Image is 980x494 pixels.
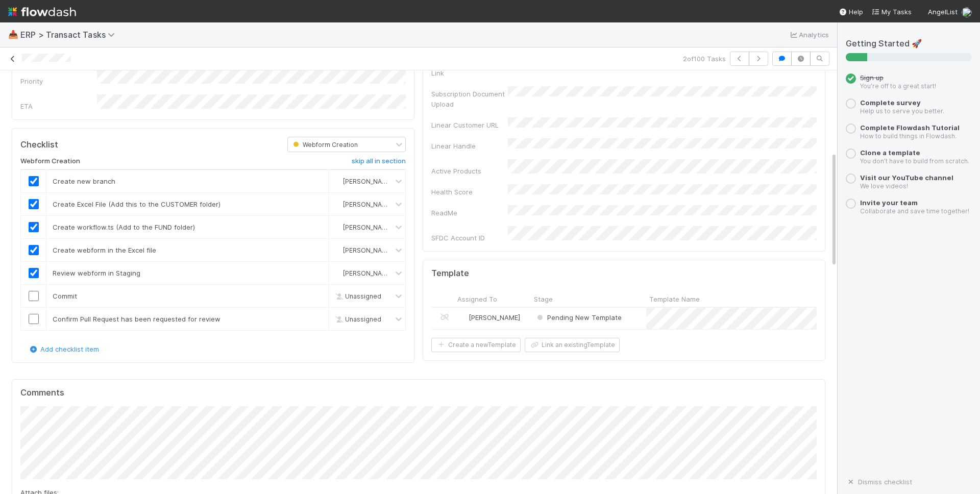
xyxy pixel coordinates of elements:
[431,187,508,197] div: Health Score
[20,101,97,111] div: ETA
[343,178,393,185] span: [PERSON_NAME]
[431,120,508,130] div: Linear Customer URL
[431,208,508,218] div: ReadMe
[649,294,700,304] span: Template Name
[8,3,76,20] img: logo-inverted-e16ddd16eac7371096b0.svg
[962,7,972,17] img: avatar_11833ecc-818b-4748-aee0-9d6cf8466369.png
[928,8,958,16] span: AngelList
[871,8,912,16] span: My Tasks
[535,312,622,323] div: Pending New Template
[333,200,341,208] img: avatar_f5fedbe2-3a45-46b0-b9bb-d3935edf1c24.png
[871,7,912,17] a: My Tasks
[53,269,140,277] span: Review webform in Staging
[459,313,467,322] img: avatar_ef15843f-6fde-4057-917e-3fb236f438ca.png
[333,292,381,300] span: Unassigned
[839,7,863,17] div: Help
[20,30,120,40] span: ERP > Transact Tasks
[343,269,393,277] span: [PERSON_NAME]
[333,315,381,323] span: Unassigned
[20,76,97,86] div: Priority
[20,388,817,398] h5: Comments
[860,107,944,115] small: Help us to serve you better.
[431,89,508,109] div: Subscription Document Upload
[431,268,469,279] h5: Template
[458,312,520,323] div: [PERSON_NAME]
[683,54,726,64] span: 2 of 100 Tasks
[53,177,115,185] span: Create new branch
[333,223,341,231] img: avatar_f5fedbe2-3a45-46b0-b9bb-d3935edf1c24.png
[28,345,99,353] a: Add checklist item
[860,98,921,107] a: Complete survey
[431,141,508,151] div: Linear Handle
[352,157,406,169] a: skip all in section
[525,338,620,352] button: Link an existingTemplate
[20,140,58,150] h5: Checklist
[860,174,953,182] a: Visit our YouTube channel
[53,315,220,323] span: Confirm Pull Request has been requested for review
[457,294,497,304] span: Assigned To
[333,269,341,277] img: avatar_f5fedbe2-3a45-46b0-b9bb-d3935edf1c24.png
[860,123,960,132] a: Complete Flowdash Tutorial
[789,29,829,41] a: Analytics
[431,338,521,352] button: Create a newTemplate
[534,294,553,304] span: Stage
[20,157,80,165] h6: Webform Creation
[343,201,393,208] span: [PERSON_NAME]
[53,200,220,208] span: Create Excel File (Add this to the CUSTOMER folder)
[846,39,972,49] h5: Getting Started 🚀
[352,157,406,165] h6: skip all in section
[860,132,957,140] small: How to build things in Flowdash.
[860,82,936,90] small: You’re off to a great start!
[53,246,156,254] span: Create webform in the Excel file
[860,73,884,82] span: Sign up
[343,224,393,231] span: [PERSON_NAME]
[343,246,393,254] span: [PERSON_NAME]
[53,223,195,231] span: Create workflow.ts (Add to the FUND folder)
[8,30,18,39] span: 📥
[469,313,520,322] span: [PERSON_NAME]
[333,177,341,185] img: avatar_11833ecc-818b-4748-aee0-9d6cf8466369.png
[291,141,358,149] span: Webform Creation
[860,157,969,165] small: You don’t have to build from scratch.
[431,166,508,176] div: Active Products
[860,207,969,215] small: Collaborate and save time together!
[860,199,918,207] a: Invite your team
[53,292,77,300] span: Commit
[860,182,908,190] small: We love videos!
[846,478,912,486] a: Dismiss checklist
[535,313,622,322] span: Pending New Template
[431,233,508,243] div: SFDC Account ID
[333,246,341,254] img: avatar_f5fedbe2-3a45-46b0-b9bb-d3935edf1c24.png
[860,149,920,157] a: Clone a template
